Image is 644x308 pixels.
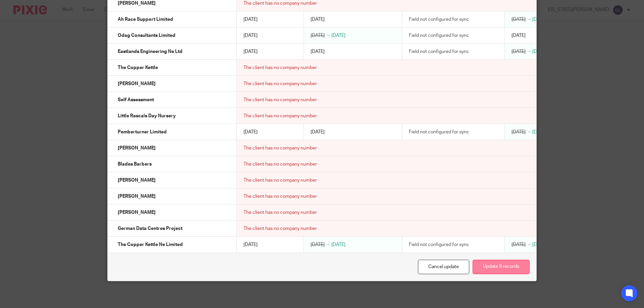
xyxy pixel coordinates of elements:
[409,32,498,39] div: Field not configured for sync
[108,44,237,60] td: Eastlands Engineering Ne Ltd
[326,33,330,38] span: →
[108,124,237,140] td: Pemberturner Limited
[409,48,498,55] div: Field not configured for sync
[311,130,325,134] span: [DATE]
[331,242,345,247] span: [DATE]
[244,17,258,22] span: [DATE]
[108,188,237,204] td: [PERSON_NAME]
[418,260,469,274] a: Cancel update
[311,49,325,54] span: [DATE]
[512,49,526,54] span: [DATE]
[108,221,237,237] td: German Data Centres Project
[108,27,237,44] td: Odag Consultants Limited
[108,140,237,156] td: [PERSON_NAME]
[326,242,330,247] span: →
[108,60,237,76] td: The Copper Kettle
[244,242,258,247] span: [DATE]
[311,242,325,247] span: [DATE]
[108,204,237,221] td: [PERSON_NAME]
[473,260,530,274] button: Update 9 records
[331,33,345,38] span: [DATE]
[532,49,546,54] span: [DATE]
[409,16,498,23] div: Field not configured for sync
[108,92,237,108] td: Self Assessment
[527,242,531,247] span: →
[108,237,237,253] td: The Copper Kettle Ne Limited
[311,33,325,38] span: [DATE]
[512,33,526,38] span: [DATE]
[527,49,531,54] span: →
[512,130,526,134] span: [DATE]
[108,156,237,172] td: Blades Barbers
[311,17,325,22] span: [DATE]
[409,129,498,135] div: Field not configured for sync
[527,17,531,22] span: →
[512,17,526,22] span: [DATE]
[409,241,498,248] div: Field not configured for sync
[108,76,237,92] td: [PERSON_NAME]
[244,49,258,54] span: [DATE]
[512,242,526,247] span: [DATE]
[108,108,237,124] td: Little Rascals Day Nursery
[244,130,258,134] span: [DATE]
[108,172,237,188] td: [PERSON_NAME]
[532,130,546,134] span: [DATE]
[108,11,237,27] td: Ah Race Support Limited
[532,242,546,247] span: [DATE]
[532,17,546,22] span: [DATE]
[244,33,258,38] span: [DATE]
[527,130,531,134] span: →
